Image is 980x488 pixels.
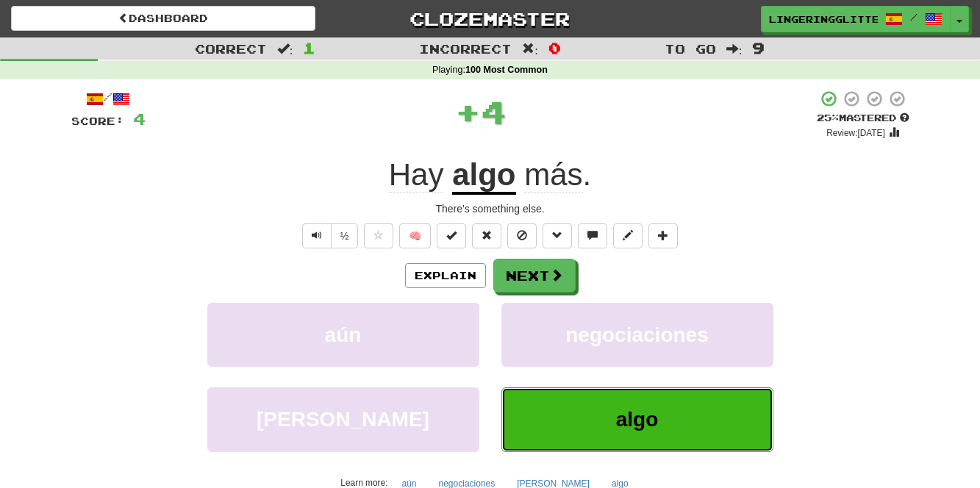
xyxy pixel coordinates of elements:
[277,43,293,55] span: :
[752,39,765,57] span: 9
[472,223,501,248] button: Reset to 0% Mastered (alt+r)
[501,303,773,367] button: negociaciones
[524,157,582,193] span: más
[302,223,332,248] button: Play sentence audio (ctl+space)
[826,128,885,138] small: Review: [DATE]
[769,12,878,26] span: LingeringGlitter6668
[299,223,359,248] div: Text-to-speech controls
[71,90,146,108] div: /
[501,387,773,451] button: algo
[337,6,642,32] a: Clozemaster
[817,112,839,123] span: 25 %
[507,223,537,248] button: Ignore sentence (alt+i)
[616,408,659,431] span: algo
[465,65,548,75] strong: 100 Most Common
[613,223,643,248] button: Edit sentence (alt+d)
[133,110,146,128] span: 4
[11,6,315,31] a: Dashboard
[207,303,479,367] button: aún
[405,263,486,288] button: Explain
[207,387,479,451] button: [PERSON_NAME]
[578,223,607,248] button: Discuss sentence (alt+u)
[665,41,716,56] span: To go
[419,41,512,56] span: Incorrect
[548,39,561,57] span: 0
[493,259,576,293] button: Next
[543,223,572,248] button: Grammar (alt+g)
[455,90,481,134] span: +
[71,115,124,127] span: Score:
[71,201,909,216] div: There's something else.
[195,41,267,56] span: Correct
[910,12,918,22] span: /
[325,323,362,346] span: aún
[331,223,359,248] button: ½
[437,223,466,248] button: Set this sentence to 100% Mastered (alt+m)
[452,157,515,195] u: algo
[516,157,592,193] span: .
[817,112,909,125] div: Mastered
[340,478,387,488] small: Learn more:
[257,408,429,431] span: [PERSON_NAME]
[565,323,709,346] span: negociaciones
[389,157,444,193] span: Hay
[522,43,538,55] span: :
[726,43,743,55] span: :
[761,6,951,32] a: LingeringGlitter6668 /
[399,223,431,248] button: 🧠
[364,223,393,248] button: Favorite sentence (alt+f)
[481,93,507,130] span: 4
[303,39,315,57] span: 1
[648,223,678,248] button: Add to collection (alt+a)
